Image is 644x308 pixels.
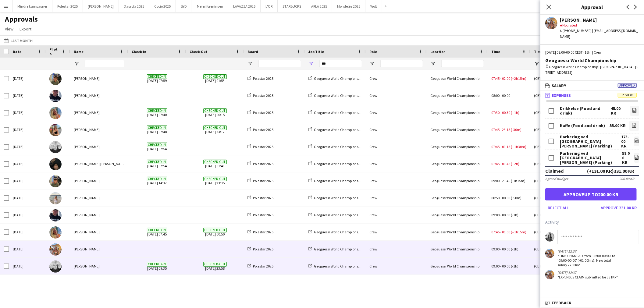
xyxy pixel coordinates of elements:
div: Geoguessr World Championship [427,241,488,257]
a: Polestar 2025 [247,76,273,81]
button: Approveup to200.00 KR [545,188,637,200]
mat-expansion-panel-header: SalaryApproved [540,81,644,90]
div: Kaffe (Food and drink) [560,123,605,128]
button: STARBUCKS [278,0,306,12]
div: (+131.00 KR) 331.00 KR [587,168,634,174]
span: Job Title [308,49,324,54]
div: [PERSON_NAME] [560,17,639,23]
div: [DATE] 08:00-00:00 CEST (16h) | Crew [545,50,639,55]
span: Polestar 2025 [253,127,273,132]
div: [PERSON_NAME] [70,138,128,155]
span: [DATE] 09:35 [132,258,182,274]
button: Open Filter Menu [308,61,314,66]
div: Crew [366,121,427,138]
div: Parkering ved [GEOGRAPHIC_DATA][PERSON_NAME] (Parking) [560,135,621,148]
span: Checked-out [203,228,227,232]
a: Polestar 2025 [247,264,273,268]
div: (CET/CEST) [GEOGRAPHIC_DATA] [530,241,600,257]
div: [DATE] [9,172,46,189]
button: ARLA 2025 [306,0,332,12]
span: Geoguessr World Championship [314,264,363,268]
span: Checked-out [203,177,227,181]
span: (-1h) [511,247,518,251]
span: Time [491,49,500,54]
span: Location [430,49,446,54]
div: [PERSON_NAME] [70,104,128,121]
span: Geoguessr World Championship [314,247,363,251]
button: Last Month [2,37,34,44]
span: - [500,264,501,268]
div: Crew [366,70,427,87]
div: [PERSON_NAME] [70,121,128,138]
div: (CET/CEST) [GEOGRAPHIC_DATA] [530,207,600,223]
a: Geoguessr World Championship [308,127,363,132]
div: Crew [366,104,427,121]
a: Geoguessr World Championship [308,264,363,268]
span: Checked-in [147,160,167,164]
div: [DATE] [9,104,46,121]
span: - [500,110,501,115]
div: Geoguessr World Championship [427,138,488,155]
app-user-avatar: Emine Timmig [545,270,554,279]
div: [DATE] 12:37 [557,270,618,275]
a: Geoguessr World Championship [308,230,363,234]
div: (CET/CEST) [GEOGRAPHIC_DATA] [530,224,600,240]
a: Polestar 2025 [247,247,273,251]
span: [DATE] 07:48 [132,121,182,138]
span: Checked-in [147,177,167,181]
button: Polestar 2025 [52,0,83,12]
div: Geoguessr World Championship [427,87,488,104]
span: Polestar 2025 [253,93,273,98]
span: Checked-in [147,126,167,130]
span: Role [369,49,377,54]
span: 01:00 [502,230,510,234]
input: Job Title Filter Input [319,60,362,67]
span: Checked-in [147,74,167,79]
span: Polestar 2025 [253,264,273,268]
span: Geoguessr World Championship [314,144,363,149]
div: [DATE] [9,121,46,138]
a: Polestar 2025 [247,110,273,115]
div: Not rated [560,23,639,28]
a: Geoguessr World Championship [308,179,363,183]
span: 09:00 [491,213,500,217]
span: Feedback [552,300,571,306]
img: Sofie Klivager Andersen [49,226,62,239]
div: Crew [366,207,427,223]
span: Polestar 2025 [253,179,273,183]
a: Geoguessr World Championship [308,110,363,115]
div: [DATE] [9,189,46,206]
div: 200.00 KR [619,176,634,181]
a: View [2,25,16,33]
a: Polestar 2025 [247,230,273,234]
span: Date [13,49,21,54]
img: Johanne Luna Hansen [49,124,62,136]
a: Polestar 2025 [247,127,273,132]
span: 07:45 [491,144,500,149]
div: (CET/CEST) [GEOGRAPHIC_DATA] [530,138,600,155]
span: (-1h) [511,213,518,217]
button: L'OR [261,0,278,12]
div: [PERSON_NAME] [70,241,128,257]
button: Open Filter Menu [534,61,539,66]
img: Emine Timmig [49,243,62,256]
div: [DATE] [9,224,46,240]
div: 55.00 KR [610,123,626,128]
div: Crew [366,189,427,206]
a: Polestar 2025 [247,213,273,217]
span: - [500,76,501,81]
button: LAVAZZA 2025 [228,0,261,12]
div: "TIME CHANGED from '08:00-00:00' to '09:00-00:00' (-01:00hrs). New total salary 2250KR" [557,253,620,267]
span: Checked-in [147,108,167,113]
span: (-30m) [511,127,521,132]
span: (-1h) [511,264,518,268]
span: Checked-out [203,160,227,164]
span: Geoguessr World Championship [314,179,363,183]
span: [DATE] 23:58 [190,258,240,274]
div: Geoguessr World Championship [427,104,488,121]
span: Polestar 2025 [253,196,273,200]
span: Polestar 2025 [253,110,273,115]
span: Polestar 2025 [253,230,273,234]
span: 23:45 [502,179,510,183]
span: 07:45 [491,161,500,166]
